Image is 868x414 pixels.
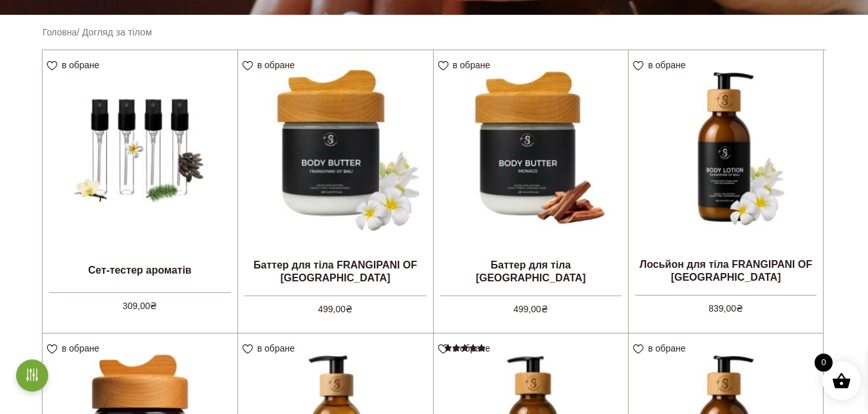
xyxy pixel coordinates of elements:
span: в обране [648,60,685,70]
a: в обране [47,60,104,70]
span: в обране [257,60,295,70]
h2: Сет-тестер ароматів [42,254,237,286]
a: Баттер для тіла [GEOGRAPHIC_DATA] 499,00₴ [434,50,629,314]
a: в обране [438,60,495,70]
img: unfavourite.svg [243,344,253,354]
span: в обране [62,343,99,353]
a: в обране [633,60,690,70]
bdi: 309,00 [122,301,157,311]
nav: Breadcrumb [42,25,826,39]
span: ₴ [346,304,353,314]
span: ₴ [736,303,743,314]
bdi: 499,00 [513,304,548,314]
a: в обране [243,343,299,353]
h2: Лосьйон для тіла FRANGIPANI OF [GEOGRAPHIC_DATA] [629,253,823,288]
img: unfavourite.svg [47,344,57,354]
a: в обране [438,343,495,353]
span: в обране [257,343,295,353]
img: unfavourite.svg [47,61,57,71]
img: unfavourite.svg [633,61,643,71]
span: ₴ [541,304,548,314]
img: unfavourite.svg [633,344,643,354]
bdi: 839,00 [708,303,743,314]
a: Сет-тестер ароматів 309,00₴ [42,50,237,314]
span: в обране [453,343,490,353]
span: ₴ [150,301,157,311]
h2: Баттер для тіла [GEOGRAPHIC_DATA] [434,254,629,288]
img: unfavourite.svg [438,344,448,354]
h2: Баттер для тіла FRANGIPANI OF [GEOGRAPHIC_DATA] [238,254,433,288]
span: в обране [453,60,490,70]
img: unfavourite.svg [243,61,253,71]
span: 0 [815,353,833,372]
a: Лосьйон для тіла FRANGIPANI OF [GEOGRAPHIC_DATA] 839,00₴ [629,50,823,313]
a: в обране [243,60,299,70]
span: в обране [648,343,685,353]
bdi: 499,00 [318,304,353,314]
a: в обране [633,343,690,353]
span: в обране [62,60,99,70]
a: Головна [42,27,77,37]
img: unfavourite.svg [438,61,448,71]
a: Баттер для тіла FRANGIPANI OF [GEOGRAPHIC_DATA] 499,00₴ [238,50,433,314]
a: в обране [47,343,104,353]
